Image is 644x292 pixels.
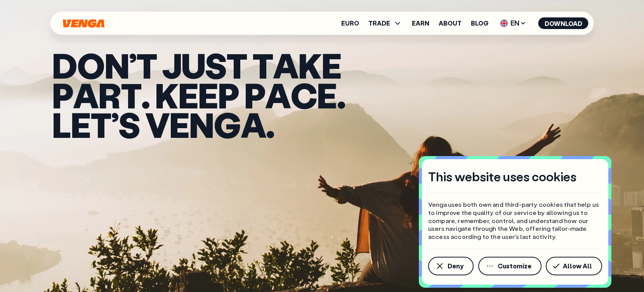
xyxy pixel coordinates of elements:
span: O [77,50,104,80]
span: g [214,110,240,139]
span: ’ [129,50,136,80]
span: s [205,50,226,80]
span: p [218,80,239,110]
span: e [198,80,218,110]
span: t [226,50,247,80]
span: e [169,110,189,139]
span: t [252,50,273,80]
span: t [136,50,157,80]
span: ’ [111,110,118,139]
span: Allow All [563,263,592,269]
span: a [273,50,298,80]
a: Earn [412,20,429,26]
span: t [121,80,141,110]
a: About [439,20,462,26]
span: K [155,80,178,110]
svg: Home [62,19,106,28]
span: s [118,110,140,139]
span: c [290,80,317,110]
button: Download [538,17,588,29]
h4: This website uses cookies [428,168,576,185]
span: . [141,80,149,110]
span: TRADE [368,19,403,28]
span: e [71,110,90,139]
span: a [265,80,290,110]
span: v [145,110,169,139]
span: . [266,110,274,139]
span: t [90,110,111,139]
span: j [162,50,181,80]
span: n [189,110,214,139]
span: a [241,110,266,139]
span: p [52,80,73,110]
span: e [178,80,198,110]
span: . [337,80,345,110]
button: Allow All [546,257,602,275]
a: Euro [341,20,359,26]
span: D [52,50,77,80]
img: flag-uk [500,19,508,27]
span: e [317,80,337,110]
span: TRADE [368,20,390,26]
span: Deny [448,263,463,269]
span: r [98,80,121,110]
span: EN [498,17,529,29]
button: Customize [478,257,542,275]
span: N [104,50,129,80]
p: Venga uses both own and third-party cookies that help us to improve the quality of our service by... [428,201,602,241]
button: Deny [428,257,474,275]
span: e [321,50,341,80]
span: a [73,80,98,110]
span: Customize [498,263,531,269]
span: p [244,80,265,110]
span: k [298,50,321,80]
a: Blog [471,20,488,26]
span: L [52,110,71,139]
span: u [181,50,205,80]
